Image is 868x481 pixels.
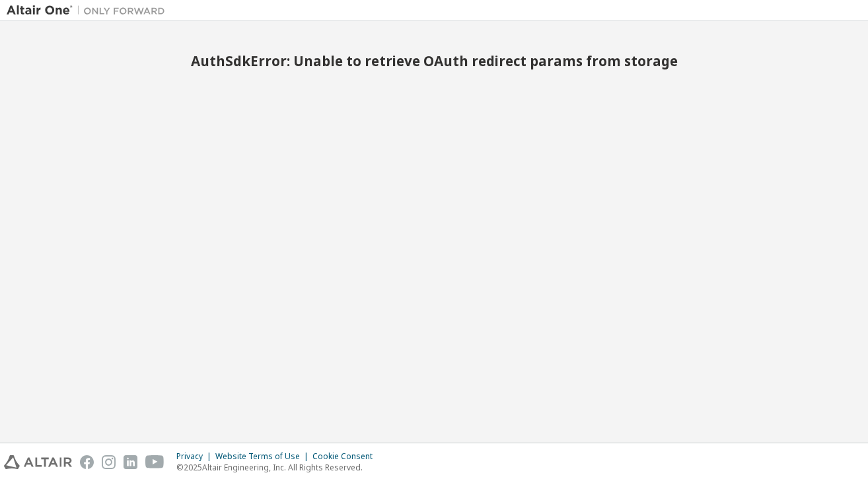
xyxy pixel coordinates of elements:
[145,455,164,469] img: youtube.svg
[215,451,312,462] div: Website Terms of Use
[176,462,380,473] p: © 2025 Altair Engineering, Inc. All Rights Reserved.
[7,4,172,17] img: Altair One
[7,52,861,69] h2: AuthSdkError: Unable to retrieve OAuth redirect params from storage
[102,455,116,469] img: instagram.svg
[124,455,137,469] img: linkedin.svg
[80,455,94,469] img: facebook.svg
[312,451,380,462] div: Cookie Consent
[4,455,72,469] img: altair_logo.svg
[176,451,215,462] div: Privacy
